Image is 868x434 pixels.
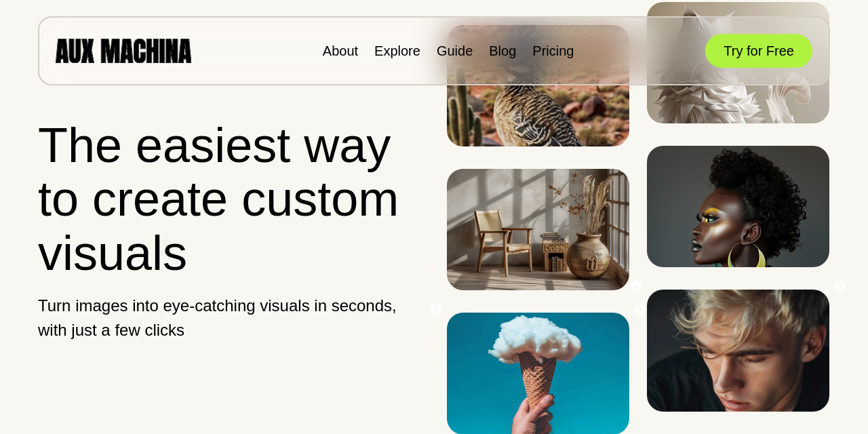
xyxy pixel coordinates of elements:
[429,304,443,317] button: Previous
[38,119,422,280] h1: The easiest way to create custom visuals
[447,313,629,434] img: Image
[56,39,191,62] img: AUX MACHINA
[437,43,473,58] a: Guide
[647,146,829,267] img: Image
[447,25,629,146] img: Image
[633,304,647,317] button: Next
[489,43,516,58] a: Blog
[323,43,358,58] a: About
[629,281,643,294] button: Previous
[705,34,812,68] button: Try for Free
[532,43,574,58] a: Pricing
[374,43,420,58] a: Explore
[447,169,629,290] img: Image
[647,290,829,411] img: Image
[38,294,422,342] p: Turn images into eye-catching visuals in seconds, with just a few clicks
[833,281,847,294] button: Next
